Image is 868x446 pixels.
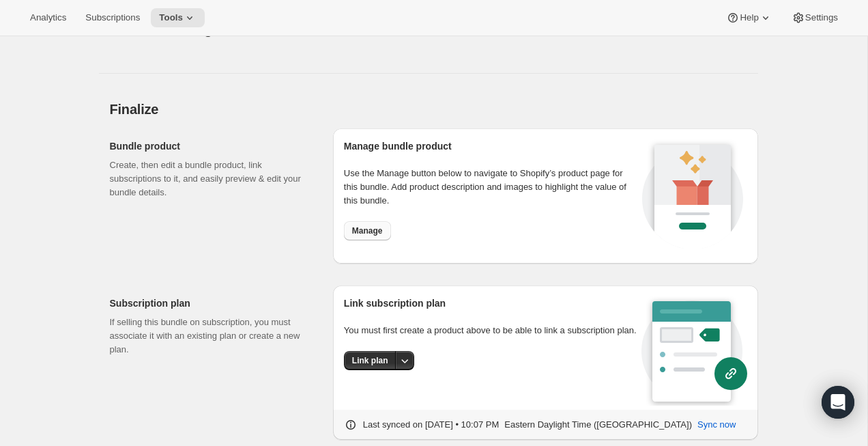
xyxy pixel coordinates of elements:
[344,139,638,153] h2: Manage bundle product
[805,12,838,23] span: Settings
[159,12,183,23] span: Tools
[344,351,396,370] button: Link plan
[363,418,499,432] p: Last synced on [DATE] • 10:07 PM
[110,296,311,310] h2: Subscription plan
[697,418,736,432] span: Sync now
[110,316,311,357] p: If selling this bundle on subscription, you must associate it with an existing plan or create a n...
[151,8,205,27] button: Tools
[344,296,641,310] h2: Link subscription plan
[22,8,74,27] button: Analytics
[689,414,744,436] button: Sync now
[85,12,140,23] span: Subscriptions
[504,418,692,432] p: Eastern Daylight Time ([GEOGRAPHIC_DATA])
[740,12,758,23] span: Help
[110,101,758,117] h2: Finalize
[30,12,66,23] span: Analytics
[352,225,383,236] span: Manage
[110,139,311,153] h2: Bundle product
[344,167,638,208] p: Use the Manage button below to navigate to Shopify’s product page for this bundle. Add product de...
[344,324,641,337] p: You must first create a product above to be able to link a subscription plan.
[395,351,414,370] button: More actions
[352,355,388,366] span: Link plan
[783,8,846,27] button: Settings
[110,158,311,199] p: Create, then edit a bundle product, link subscriptions to it, and easily preview & edit your bund...
[822,386,854,419] div: Open Intercom Messenger
[77,8,148,27] button: Subscriptions
[718,8,780,27] button: Help
[344,221,391,240] button: Manage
